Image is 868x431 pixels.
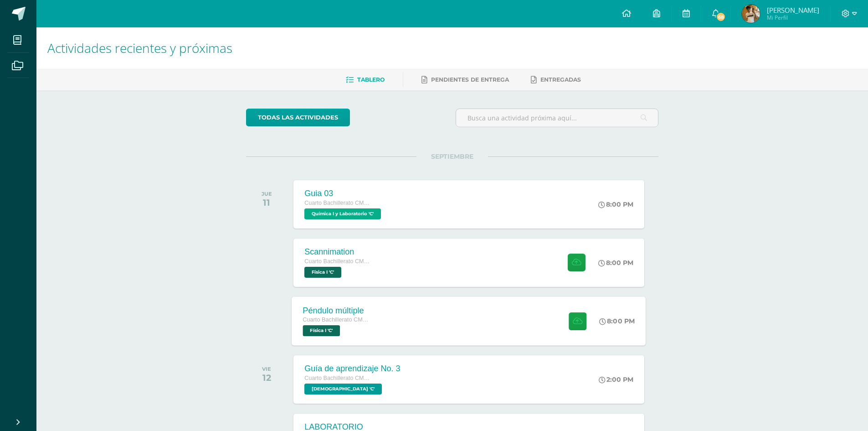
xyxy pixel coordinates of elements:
span: Cuarto Bachillerato CMP Bachillerato en CCLL con Orientación en Computación [303,317,372,323]
div: Scannimation [304,247,373,257]
div: 12 [262,372,271,383]
span: Pendientes de entrega [431,76,509,83]
div: Guia 03 [304,189,383,198]
span: Cuarto Bachillerato CMP Bachillerato en CCLL con Orientación en Computación [304,258,373,265]
span: Química I y Laboratorio 'C' [304,208,381,219]
span: Tablero [357,76,385,83]
a: Entregadas [531,73,581,87]
span: [PERSON_NAME] [767,5,819,15]
div: JUE [262,191,272,197]
span: Entregadas [540,76,581,83]
span: SEPTIEMBRE [416,152,488,161]
div: 8:00 PM [600,317,635,325]
span: 68 [716,12,726,22]
a: Tablero [346,73,385,87]
input: Busca una actividad próxima aquí... [456,109,658,127]
div: 2:00 PM [599,375,633,384]
span: Biblia 'C' [304,384,382,395]
div: Guía de aprendizaje No. 3 [304,364,400,374]
span: Actividades recientes y próximas [47,39,232,57]
div: 8:00 PM [598,259,633,267]
div: VIE [262,366,271,372]
div: Péndulo múltiple [303,306,372,315]
span: Mi Perfil [767,14,819,21]
span: Cuarto Bachillerato CMP Bachillerato en CCLL con Orientación en Computación [304,200,373,206]
div: 11 [262,197,272,208]
div: 8:00 PM [598,200,633,208]
span: Cuarto Bachillerato CMP Bachillerato en CCLL con Orientación en Computación [304,375,373,381]
span: Física I 'C' [303,325,340,336]
span: Física I 'C' [304,267,341,278]
a: todas las Actividades [246,109,350,126]
img: 13d87e030a04d2da55f0aa14a998dcf0.png [742,5,760,23]
a: Pendientes de entrega [421,73,509,87]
